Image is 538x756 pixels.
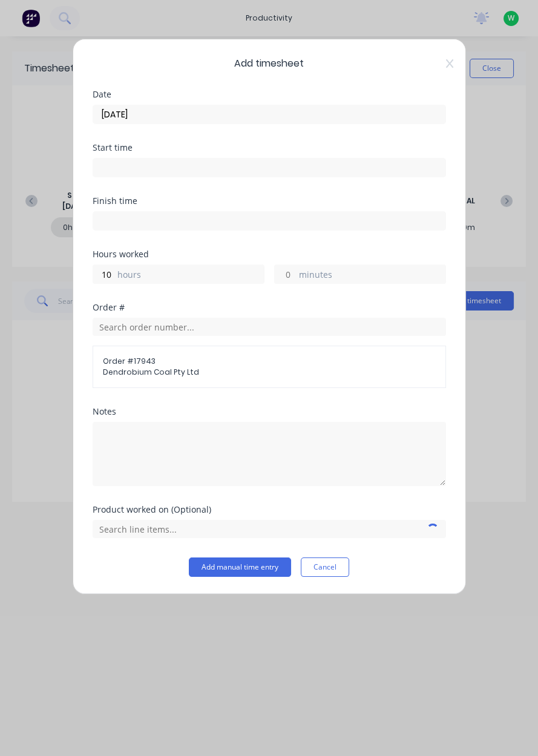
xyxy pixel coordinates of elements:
div: Order # [93,303,446,312]
span: Order # 17943 [103,356,436,367]
div: Product worked on (Optional) [93,505,446,514]
span: Dendrobium Coal Pty Ltd [103,367,436,378]
label: hours [117,268,264,283]
span: Add timesheet [93,56,446,71]
input: 0 [93,265,114,283]
div: Notes [93,407,446,416]
input: Search order number... [93,318,446,336]
div: Date [93,90,446,99]
input: 0 [275,265,296,283]
div: Hours worked [93,250,446,258]
input: Search line items... [93,520,446,538]
div: Finish time [93,197,446,205]
label: minutes [299,268,445,283]
button: Add manual time entry [189,557,291,577]
div: Start time [93,143,446,152]
button: Cancel [301,557,349,577]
